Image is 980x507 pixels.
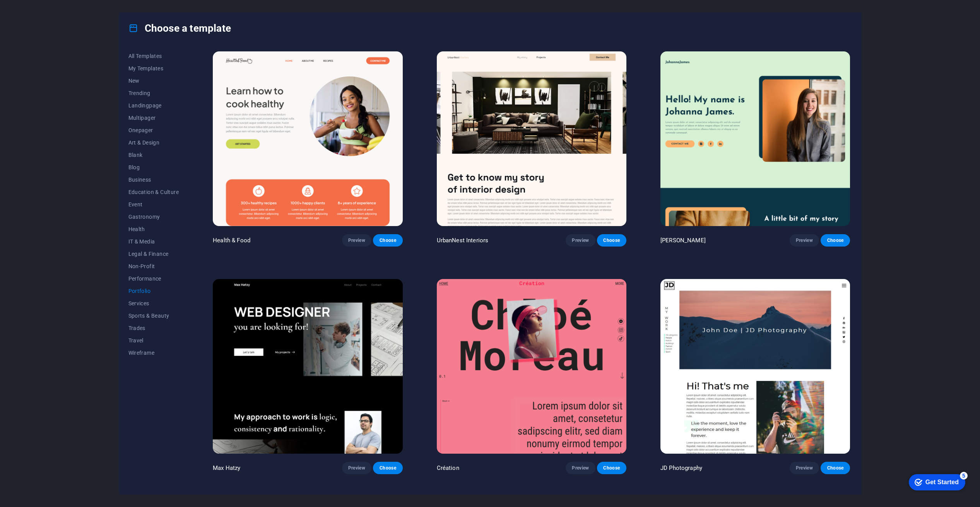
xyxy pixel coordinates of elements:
[373,234,402,247] button: Choose
[128,251,179,257] span: Legal & Finance
[128,198,179,211] button: Event
[128,313,179,319] span: Sports & Beauty
[437,236,489,244] p: UrbanNest Interiors
[128,149,179,161] button: Blank
[128,99,179,112] button: Landingpage
[437,279,626,454] img: Création
[213,236,250,244] p: Health & Food
[128,90,179,96] span: Trending
[128,140,179,146] span: Art & Design
[128,75,179,87] button: New
[379,465,396,471] span: Choose
[128,112,179,124] button: Multipager
[597,234,626,247] button: Choose
[128,347,179,359] button: Wireframe
[128,127,179,133] span: Onepager
[660,464,702,472] p: JD Photography
[128,152,179,158] span: Blank
[660,236,706,244] p: [PERSON_NAME]
[213,51,402,226] img: Health & Food
[128,300,179,306] span: Services
[128,102,179,109] span: Landingpage
[213,279,402,454] img: Max Hatzy
[128,263,179,269] span: Non-Profit
[342,462,371,474] button: Preview
[128,235,179,248] button: IT & Media
[597,462,626,474] button: Choose
[128,288,179,294] span: Portfolio
[342,234,371,247] button: Preview
[821,462,850,474] button: Choose
[660,279,850,454] img: JD Photography
[128,238,179,245] span: IT & Media
[128,272,179,285] button: Performance
[128,285,179,297] button: Portfolio
[128,226,179,232] span: Health
[128,22,231,34] h4: Choose a template
[128,136,179,149] button: Art & Design
[128,174,179,186] button: Business
[128,248,179,260] button: Legal & Finance
[128,115,179,121] span: Multipager
[128,78,179,84] span: New
[566,462,595,474] button: Preview
[790,234,819,247] button: Preview
[128,161,179,174] button: Blog
[128,53,179,59] span: All Templates
[128,310,179,322] button: Sports & Beauty
[128,186,179,198] button: Education & Culture
[348,465,365,471] span: Preview
[128,350,179,356] span: Wireframe
[128,164,179,170] span: Blog
[128,260,179,272] button: Non-Profit
[128,62,179,75] button: My Templates
[373,462,402,474] button: Choose
[128,337,179,344] span: Travel
[128,325,179,331] span: Trades
[790,462,819,474] button: Preview
[603,465,620,471] span: Choose
[796,237,813,243] span: Preview
[128,276,179,282] span: Performance
[379,237,396,243] span: Choose
[128,334,179,347] button: Travel
[128,65,179,71] span: My Templates
[827,237,844,243] span: Choose
[128,124,179,136] button: Onepager
[128,189,179,195] span: Education & Culture
[660,51,850,226] img: Johanna James
[23,9,56,15] div: Get Started
[827,465,844,471] span: Choose
[128,50,179,62] button: All Templates
[128,322,179,334] button: Trades
[572,237,589,243] span: Preview
[128,214,179,220] span: Gastronomy
[603,237,620,243] span: Choose
[128,211,179,223] button: Gastronomy
[128,177,179,183] span: Business
[57,2,65,9] div: 5
[348,237,365,243] span: Preview
[821,234,850,247] button: Choose
[437,464,459,472] p: Création
[572,465,589,471] span: Preview
[128,201,179,208] span: Event
[796,465,813,471] span: Preview
[213,464,240,472] p: Max Hatzy
[128,297,179,310] button: Services
[6,4,63,20] div: Get Started 5 items remaining, 0% complete
[437,51,626,226] img: UrbanNest Interiors
[128,223,179,235] button: Health
[128,87,179,99] button: Trending
[566,234,595,247] button: Preview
